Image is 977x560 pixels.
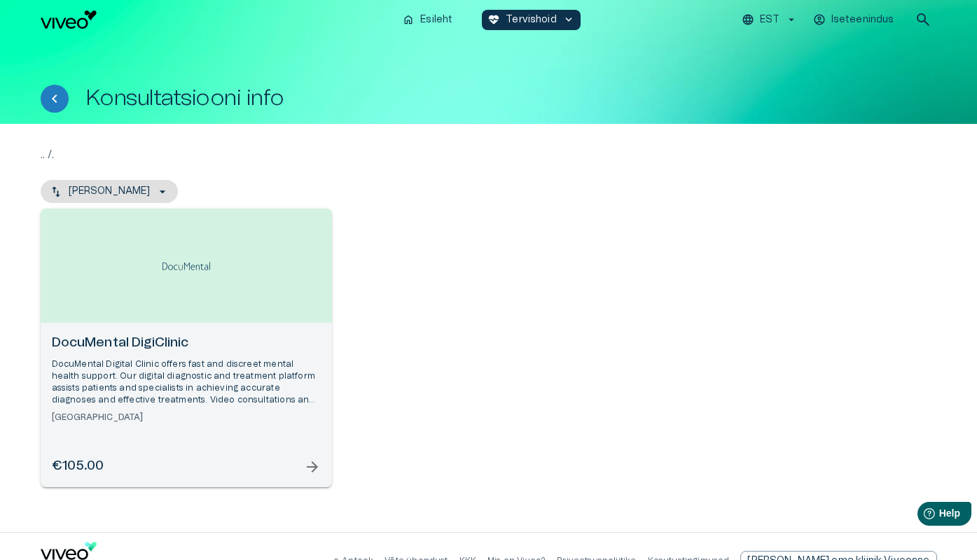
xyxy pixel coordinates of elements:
[52,358,321,407] p: DocuMental Digital Clinic offers fast and discreet mental health support. Our digital diagnostic ...
[41,209,332,487] a: Open selected supplier available booking dates
[420,13,452,27] p: Esileht
[487,13,500,26] span: ecg_heart
[41,10,392,29] a: Navigate to homepage
[868,496,977,535] iframe: Help widget launcher
[760,13,779,27] p: EST
[506,13,557,27] p: Tervishoid
[831,13,894,27] p: Iseteenindus
[915,11,931,28] span: search
[482,10,581,30] button: ecg_heartTervishoidkeyboard_arrow_down
[41,180,179,203] button: [PERSON_NAME]
[740,10,799,30] button: EST
[396,10,459,30] button: homeEsileht
[562,13,575,26] span: keyboard_arrow_down
[52,457,104,476] h6: €105.00
[304,458,321,475] span: arrow_forward
[52,334,321,353] h6: DocuMental DigiClinic
[41,146,937,163] p: .. / .
[811,10,898,30] button: Iseteenindus
[402,13,415,26] span: home
[158,244,214,288] img: DocuMental DigiClinic logo
[909,6,937,34] button: open search modal
[85,86,284,111] h1: Konsultatsiooni info
[41,85,69,113] button: Tagasi
[41,10,97,29] img: Viveo logo
[69,184,151,199] p: [PERSON_NAME]
[52,412,321,423] h6: [GEOGRAPHIC_DATA]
